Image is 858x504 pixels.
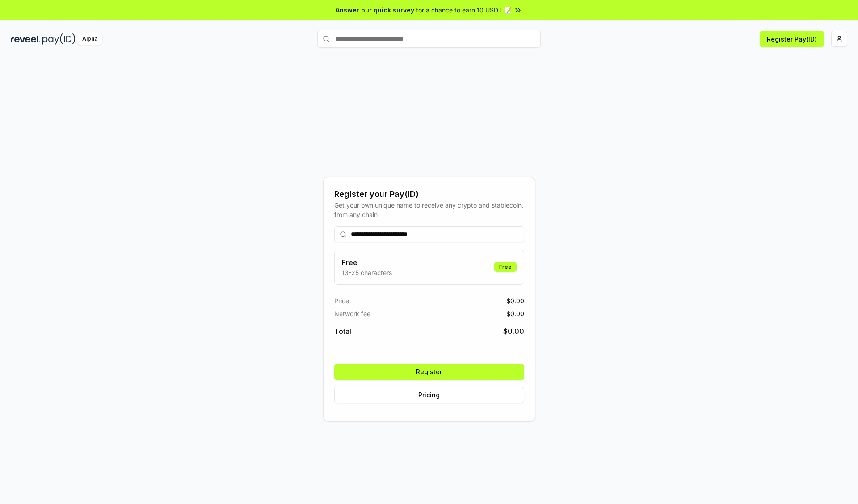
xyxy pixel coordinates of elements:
[11,33,41,45] img: reveel_dark
[494,262,517,272] div: Free
[503,326,524,337] span: $ 0.00
[334,364,524,380] button: Register
[334,309,370,318] span: Network fee
[342,257,392,268] h3: Free
[334,326,351,337] span: Total
[334,296,349,305] span: Price
[336,5,414,15] span: Answer our quick survey
[42,33,76,45] img: pay_id
[334,200,524,219] div: Get your own unique name to receive any crypto and stablecoin, from any chain
[506,296,524,305] span: $ 0.00
[334,188,524,200] div: Register your Pay(ID)
[334,387,524,403] button: Pricing
[77,33,102,45] div: Alpha
[342,268,392,277] p: 13-25 characters
[506,309,524,318] span: $ 0.00
[760,31,824,47] button: Register Pay(ID)
[416,5,512,15] span: for a chance to earn 10 USDT 📝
